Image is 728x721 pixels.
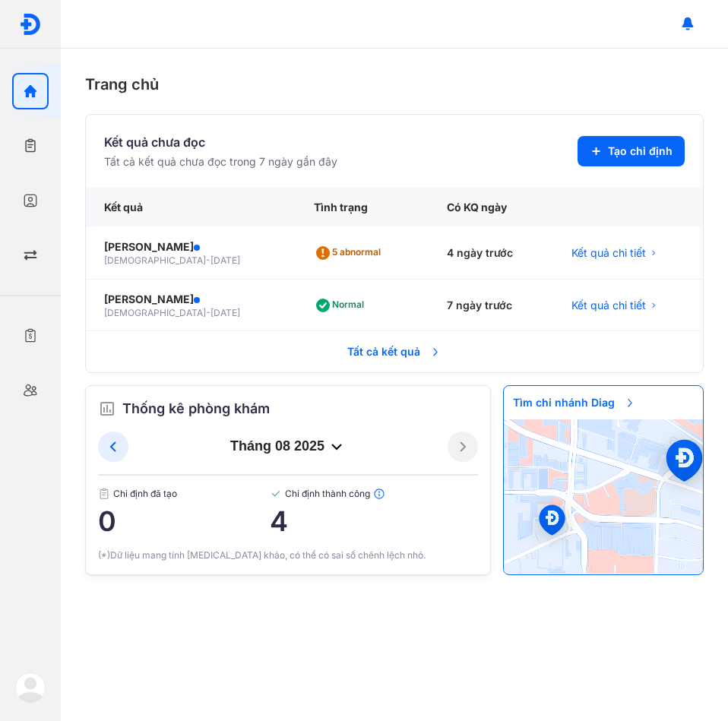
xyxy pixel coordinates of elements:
[104,307,206,318] span: [DEMOGRAPHIC_DATA]
[210,255,240,266] span: [DATE]
[128,438,448,456] div: tháng 08 2025
[15,672,46,703] img: logo
[98,488,270,500] span: Chỉ định đã tạo
[85,73,704,96] div: Trang chủ
[429,188,553,227] div: Có KQ ngày
[104,239,277,255] div: [PERSON_NAME]
[98,506,270,536] span: 0
[19,13,42,36] img: logo
[571,245,646,261] span: Kết quả chi tiết
[270,506,478,536] span: 4
[206,307,210,318] span: -
[270,488,478,500] span: Chỉ định thành công
[338,335,451,368] span: Tất cả kết quả
[104,154,337,169] div: Tất cả kết quả chưa đọc trong 7 ngày gần đây
[314,293,370,318] div: Normal
[122,398,270,419] span: Thống kê phòng khám
[314,241,387,265] div: 5 abnormal
[104,292,277,307] div: [PERSON_NAME]
[429,227,553,280] div: 4 ngày trước
[270,488,282,500] img: checked-green.01cc79e0.svg
[86,188,296,227] div: Kết quả
[429,280,553,332] div: 7 ngày trước
[373,488,385,500] img: info.7e716105.svg
[571,298,646,313] span: Kết quả chi tiết
[98,549,478,562] div: (*)Dữ liệu mang tính [MEDICAL_DATA] khảo, có thể có sai số chênh lệch nhỏ.
[296,188,429,227] div: Tình trạng
[504,386,645,419] span: Tìm chi nhánh Diag
[98,400,116,418] img: order.5a6da16c.svg
[210,307,240,318] span: [DATE]
[98,488,110,500] img: document.50c4cfd0.svg
[104,255,206,266] span: [DEMOGRAPHIC_DATA]
[104,133,337,151] div: Kết quả chưa đọc
[206,255,210,266] span: -
[608,144,673,159] span: Tạo chỉ định
[578,136,685,166] button: Tạo chỉ định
